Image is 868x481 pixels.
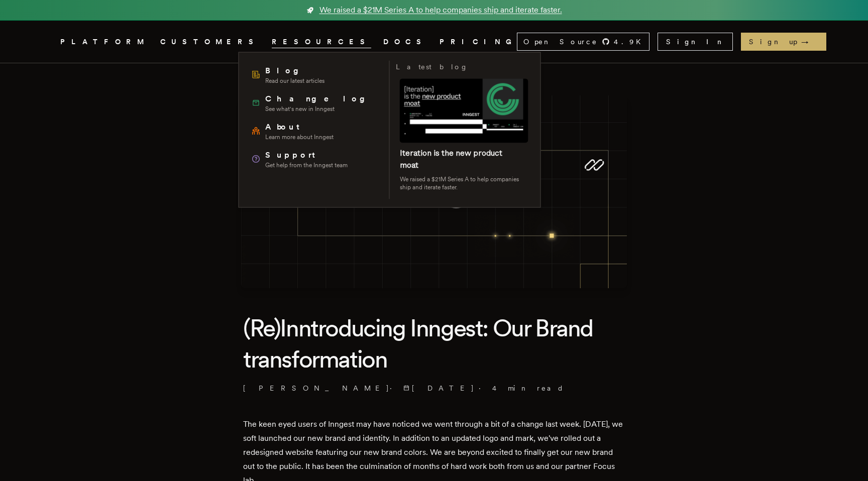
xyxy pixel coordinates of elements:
span: We raised a $21M Series A to help companies ship and iterate faster. [319,4,562,16]
span: About [265,121,334,133]
span: See what's new in Inngest [265,105,372,113]
a: CUSTOMERS [160,36,260,48]
button: RESOURCES [272,36,371,48]
h3: Latest blog [396,61,468,73]
a: SupportGet help from the Inngest team [247,145,383,173]
button: PLATFORM [60,36,148,48]
span: Open Source [523,37,598,47]
span: Blog [265,65,324,77]
span: [DATE] [403,383,475,393]
span: Changelog [265,93,372,105]
a: AboutLearn more about Inngest [247,117,383,145]
span: → [801,37,818,47]
a: ChangelogSee what's new in Inngest [247,89,383,117]
span: 4.9 K [614,37,647,47]
a: Sign up [741,33,826,51]
a: BlogRead our latest articles [247,61,383,89]
span: Learn more about Inngest [265,133,334,141]
span: 4 min read [492,383,564,393]
a: PRICING [440,36,517,48]
h1: (Re)Inntroducing Inngest: Our Brand transformation [243,312,625,375]
span: Support [265,149,348,161]
a: Sign In [658,33,733,51]
a: DOCS [383,36,427,48]
span: Read our latest articles [265,77,324,85]
p: [PERSON_NAME] · · [243,383,625,393]
a: Iteration is the new product moat [400,148,502,170]
span: Get help from the Inngest team [265,161,348,169]
nav: Global [32,21,836,63]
